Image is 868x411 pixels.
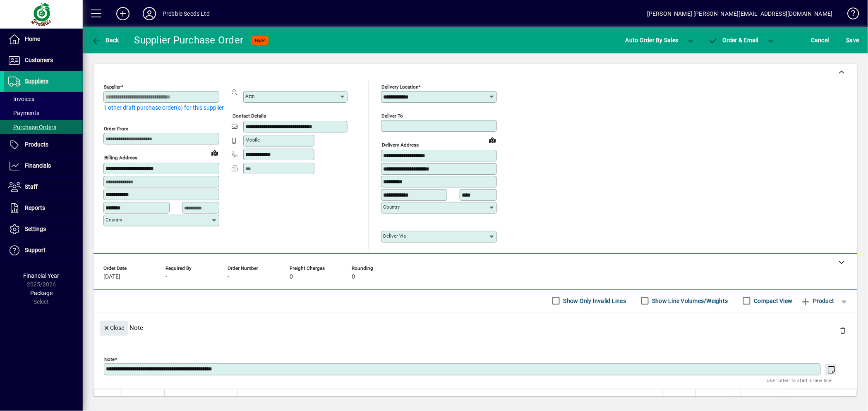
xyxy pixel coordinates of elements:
label: Show Line Volumes/Weights [651,297,728,305]
mat-label: Mobile [245,137,260,143]
button: Save [844,33,861,48]
a: Financials [4,156,83,176]
a: Payments [4,106,83,120]
span: Auto Order By Sales [626,34,679,47]
app-page-header-button: Back [83,33,128,48]
a: View on map [486,133,499,147]
span: Suppliers [25,78,48,84]
span: Financial Year [24,272,60,279]
span: NEW [255,38,265,43]
mat-label: Deliver To [381,113,403,119]
button: Back [89,33,121,48]
span: Unit Cost $ [711,394,736,403]
button: Profile [136,6,163,21]
span: Support [25,247,46,253]
span: [DATE] [103,274,120,280]
span: Close [103,321,125,335]
a: Settings [4,219,83,240]
label: Compact View [753,297,793,305]
span: - [228,274,229,280]
div: [PERSON_NAME] [PERSON_NAME][EMAIL_ADDRESS][DOMAIN_NAME] [647,7,833,20]
span: S [846,37,850,43]
a: Invoices [4,92,83,106]
span: Reports [25,204,45,211]
span: Description [242,394,268,403]
div: Prebble Seeds Ltd [163,7,210,20]
span: Order Qty [670,394,691,403]
mat-label: Supplier [104,84,121,90]
span: Item [125,394,135,403]
mat-label: Delivery Location [381,84,418,90]
app-page-header-button: Close [98,324,130,332]
mat-label: Country [383,204,400,210]
div: Note [94,312,857,343]
button: Order & Email [704,33,763,48]
button: Cancel [809,33,832,48]
a: Home [4,29,83,50]
a: Support [4,240,83,261]
a: Products [4,135,83,155]
span: Order & Email [708,37,759,43]
mat-label: Attn [245,93,254,99]
mat-label: Note [104,356,115,362]
a: Knowledge Base [841,2,858,29]
mat-label: Order from [104,126,128,132]
span: Purchase Orders [8,124,56,130]
mat-label: Deliver via [383,233,406,239]
a: Purchase Orders [4,120,83,134]
a: Customers [4,50,83,71]
button: Product [797,293,839,308]
button: Add [110,6,136,21]
button: Auto Order By Sales [621,33,683,48]
span: Package [30,290,53,296]
span: Invoices [8,96,34,102]
a: Reports [4,198,83,219]
span: Home [25,36,40,42]
mat-label: Country [106,217,122,223]
span: Cancel [811,34,830,47]
span: Supplier Code [170,394,201,403]
app-page-header-button: Delete [833,327,853,334]
span: Product [801,294,834,308]
span: Back [91,37,119,43]
span: 0 [352,274,355,280]
button: Delete [833,321,853,341]
span: Products [25,141,48,148]
span: Settings [25,226,46,232]
mat-hint: Use 'Enter' to start a new line [767,375,832,385]
div: Supplier Purchase Order [134,34,244,47]
span: - [165,274,167,280]
span: ave [846,34,859,47]
span: Discount % [754,394,779,403]
button: Close [100,321,128,336]
span: Financials [25,162,51,169]
label: Show Only Invalid Lines [562,297,626,305]
span: 0 [290,274,293,280]
span: Extend $ [827,394,846,403]
a: View on map [208,146,221,159]
span: Staff [25,183,38,190]
span: Payments [8,110,39,116]
a: Staff [4,177,83,197]
span: Customers [25,57,53,63]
